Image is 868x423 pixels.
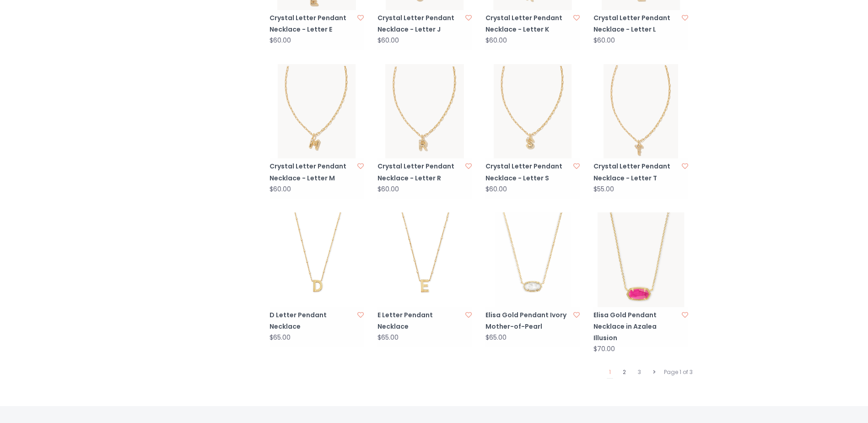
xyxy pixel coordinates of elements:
[485,37,507,44] div: $60.00
[377,12,463,35] a: Crystal Letter Pendant Necklace - Letter J
[593,186,614,193] div: $55.00
[465,162,472,171] a: Add to wishlist
[682,13,688,22] a: Add to wishlist
[485,334,507,341] div: $65.00
[270,12,355,35] a: Crystal Letter Pendant Necklace - Letter E
[270,334,291,341] div: $65.00
[357,13,364,22] a: Add to wishlist
[593,12,679,35] a: Crystal Letter Pendant Necklace - Letter L
[593,64,688,158] img: Kendra Scott Crystal Letter Pendant Necklace - Letter T
[607,366,613,379] a: 1
[270,37,291,44] div: $60.00
[593,161,679,184] a: Crystal Letter Pendant Necklace - Letter T
[377,37,399,44] div: $60.00
[270,212,364,307] img: Kendra Scott D Letter Pendant Necklace
[357,162,364,171] a: Add to wishlist
[573,13,580,22] a: Add to wishlist
[593,346,615,352] div: $70.00
[357,310,364,320] a: Add to wishlist
[485,161,571,184] a: Crystal Letter Pendant Necklace - Letter S
[377,334,399,341] div: $65.00
[682,162,688,171] a: Add to wishlist
[485,64,580,158] img: Kendra Scott Crystal Letter Pendant Necklace - Letter S
[620,366,628,378] a: 2
[377,212,472,307] img: Kendra Scott E Letter Pendant Necklace
[485,309,571,332] a: Elisa Gold Pendant Ivory Mother-of-Pearl
[270,186,291,193] div: $60.00
[636,366,643,378] a: 3
[682,310,688,320] a: Add to wishlist
[485,12,571,35] a: Crystal Letter Pendant Necklace - Letter K
[651,366,658,378] a: Next page
[270,64,364,158] img: Kendra Scott Crystal Letter Pendant Necklace - Letter M
[270,309,355,332] a: D Letter Pendant Necklace
[465,310,472,320] a: Add to wishlist
[593,309,679,344] a: Elisa Gold Pendant Necklace in Azalea Illusion
[593,37,615,44] div: $60.00
[485,212,580,307] img: Kendra Scott Elisa Gold Pendant Ivory Mother-of-Pearl
[573,310,580,320] a: Add to wishlist
[270,161,355,184] a: Crystal Letter Pendant Necklace - Letter M
[377,186,399,193] div: $60.00
[377,161,463,184] a: Crystal Letter Pendant Necklace - Letter R
[573,162,580,171] a: Add to wishlist
[465,13,472,22] a: Add to wishlist
[377,64,472,158] img: Kendra Scott Crystal Letter Pendant Necklace - Letter R
[485,186,507,193] div: $60.00
[593,212,688,307] img: Kendra Scott Elisa Gold Pendant Necklace in Azalea Illusion
[662,366,695,378] div: Page 1 of 3
[377,309,463,332] a: E Letter Pendant Necklace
